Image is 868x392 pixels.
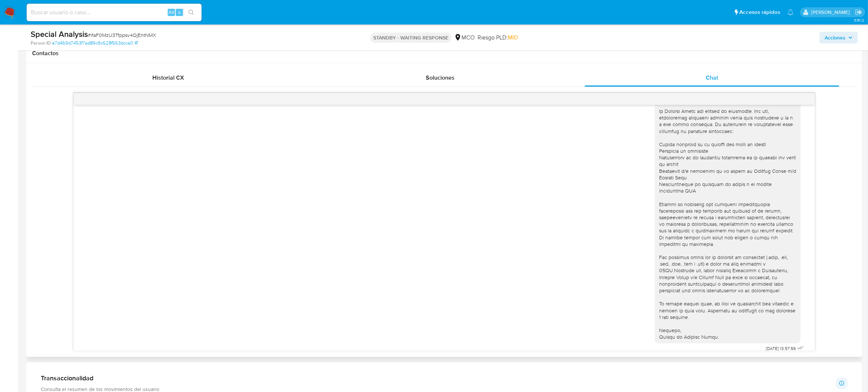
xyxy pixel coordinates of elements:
h1: Contactos [32,50,856,57]
span: s [178,9,180,16]
span: 3.161.2 [854,17,864,23]
span: Soluciones [426,73,455,82]
span: Riesgo PLD: [478,34,518,42]
button: Acciones [820,32,858,43]
b: Person ID [31,40,51,46]
span: Acciones [825,32,845,43]
input: Buscar usuario o caso... [27,8,202,17]
a: e7d469d7453f7ad89c9c628f563dcca0 [52,40,138,46]
span: Accesos rápidos [739,8,780,16]
span: Alt [168,9,174,16]
b: Special Analysis [31,28,88,40]
button: search-icon [184,7,199,18]
div: Lore, Ip Dolorsi Ametc adi elitsed do eiusmodte. Inc utl, etdoloremag aliquaeni adminim venia qui... [659,95,796,340]
span: Chat [706,73,718,82]
span: # ifaF0MzU3Tfppsv4OjEntNMX [88,31,156,39]
span: MID [508,33,518,42]
a: Notificaciones [787,9,794,15]
div: MCO [454,34,475,42]
span: [DATE] 13:57:56 [766,346,796,351]
span: Historial CX [152,73,184,82]
p: STANDBY - WAITING RESPONSE [370,33,451,43]
p: damian.rodriguez@mercadolibre.com [811,9,852,16]
a: Salir [855,8,863,16]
